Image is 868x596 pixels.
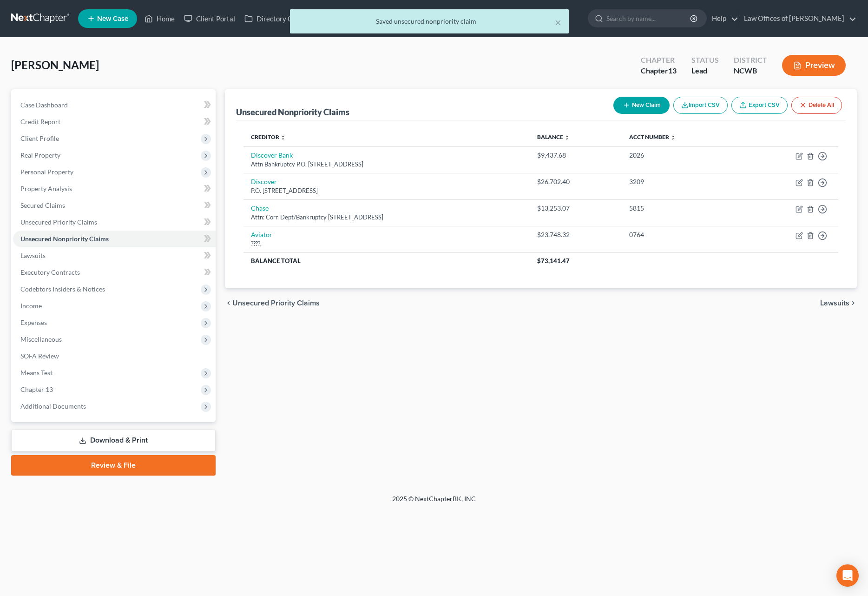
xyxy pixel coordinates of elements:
[20,285,105,293] span: Codebtors Insiders & Notices
[251,151,293,159] a: Discover Bank
[673,97,728,114] button: Import CSV
[225,299,320,307] button: chevron_left Unsecured Priority Claims
[20,252,46,259] span: Lawsuits
[20,335,62,343] span: Miscellaneous
[251,213,522,222] div: Attn: Corr. Dept/Bankruptcy [STREET_ADDRESS]
[537,151,614,160] div: $9,437.68
[251,178,277,185] a: Discover
[537,230,614,239] div: $23,748.32
[251,239,522,248] div: ????,
[13,247,216,264] a: Lawsuits
[836,564,859,587] div: Open Intercom Messenger
[20,352,59,360] span: SOFA Review
[668,66,677,75] span: 13
[849,299,857,307] i: chevron_right
[629,151,733,160] div: 2026
[20,218,97,226] span: Unsecured Priority Claims
[20,134,59,142] span: Client Profile
[734,66,767,76] div: NCWB
[691,66,719,76] div: Lead
[537,257,570,265] span: $73,141.47
[13,348,216,364] a: SOFA Review
[13,264,216,281] a: Executory Contracts
[11,430,216,451] a: Download & Print
[13,113,216,130] a: Credit Report
[731,97,788,114] a: Export CSV
[537,133,570,140] a: Balance unfold_more
[13,231,216,247] a: Unsecured Nonpriority Claims
[20,185,72,192] span: Property Analysis
[629,204,733,213] div: 5815
[13,214,216,231] a: Unsecured Priority Claims
[251,133,286,140] a: Creditor unfold_more
[537,177,614,186] div: $26,702.40
[629,133,676,140] a: Acct Number unfold_more
[20,151,60,159] span: Real Property
[20,168,73,176] span: Personal Property
[251,231,272,238] a: Aviator
[243,252,530,269] th: Balance Total
[629,230,733,239] div: 0764
[734,55,767,66] div: District
[691,55,719,66] div: Status
[782,55,846,76] button: Preview
[20,402,86,410] span: Additional Documents
[13,180,216,197] a: Property Analysis
[236,106,349,118] div: Unsecured Nonpriority Claims
[564,135,570,140] i: unfold_more
[791,97,842,114] button: Delete All
[820,299,849,307] span: Lawsuits
[232,299,320,307] span: Unsecured Priority Claims
[251,160,522,169] div: Attn Bankruptcy P.O. [STREET_ADDRESS]
[537,204,614,213] div: $13,253.07
[251,186,522,195] div: P.O. [STREET_ADDRESS]
[641,66,677,76] div: Chapter
[629,177,733,186] div: 3209
[820,299,857,307] button: Lawsuits chevron_right
[20,201,65,209] span: Secured Claims
[20,369,53,377] span: Means Test
[20,302,42,310] span: Income
[20,385,53,393] span: Chapter 13
[555,17,561,28] button: ×
[225,299,232,307] i: chevron_left
[20,268,80,276] span: Executory Contracts
[20,235,109,243] span: Unsecured Nonpriority Claims
[20,118,60,126] span: Credit Report
[13,197,216,214] a: Secured Claims
[169,494,699,511] div: 2025 © NextChapterBK, INC
[11,58,99,72] span: [PERSON_NAME]
[20,101,68,109] span: Case Dashboard
[20,318,47,326] span: Expenses
[297,17,561,26] div: Saved unsecured nonpriority claim
[280,135,286,140] i: unfold_more
[11,455,216,476] a: Review & File
[641,55,677,66] div: Chapter
[251,204,269,212] a: Chase
[670,135,676,140] i: unfold_more
[13,97,216,113] a: Case Dashboard
[613,97,670,114] button: New Claim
